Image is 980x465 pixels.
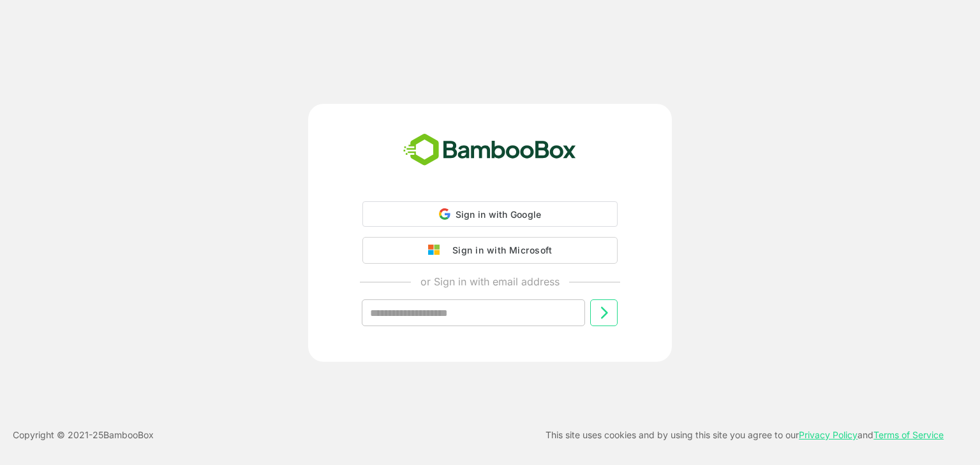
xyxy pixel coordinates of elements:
[456,209,542,220] span: Sign in with Google
[420,274,560,289] p: or Sign in with email address
[428,245,446,256] img: google
[446,242,552,259] div: Sign in with Microsoft
[362,201,618,227] div: Sign in with Google
[546,427,944,443] p: This site uses cookies and by using this site you agree to our and
[799,429,857,440] a: Privacy Policy
[873,429,944,440] a: Terms of Service
[362,237,618,264] button: Sign in with Microsoft
[396,129,583,171] img: bamboobox
[13,427,154,443] p: Copyright © 2021- 25 BambooBox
